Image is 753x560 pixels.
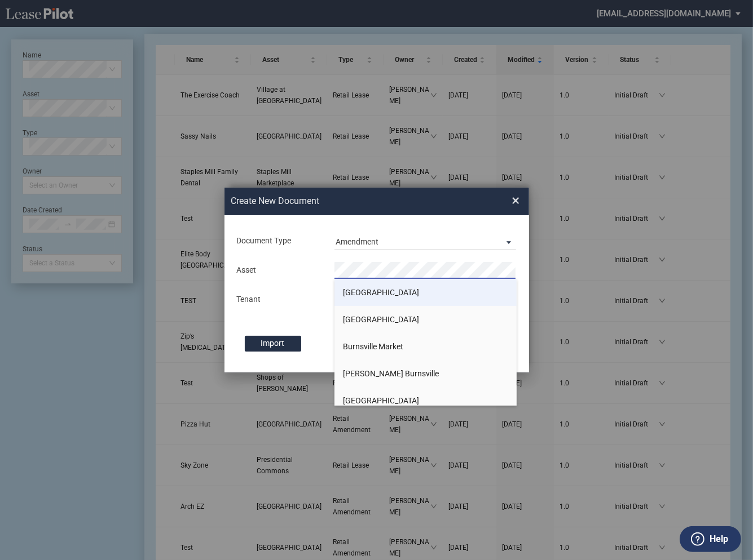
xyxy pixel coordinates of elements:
label: Help [710,532,728,546]
li: [GEOGRAPHIC_DATA] [334,279,517,306]
span: [PERSON_NAME] Burnsville [343,369,439,378]
span: [GEOGRAPHIC_DATA] [343,315,419,324]
h2: Create New Document [231,195,472,207]
span: [GEOGRAPHIC_DATA] [343,396,419,405]
li: [GEOGRAPHIC_DATA] [334,387,517,414]
span: Burnsville Market [343,342,403,351]
label: Import [245,336,301,352]
md-select: Document Type: Amendment [334,233,517,250]
li: [GEOGRAPHIC_DATA] [334,306,517,333]
div: Asset [230,265,328,276]
li: [PERSON_NAME] Burnsville [334,360,517,387]
div: Tenant [230,294,328,305]
span: × [512,192,520,210]
span: [GEOGRAPHIC_DATA] [343,288,419,297]
div: Amendment [336,237,378,246]
div: Document Type [230,235,328,247]
md-dialog: Create New ... [224,188,529,372]
li: Burnsville Market [334,333,517,360]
